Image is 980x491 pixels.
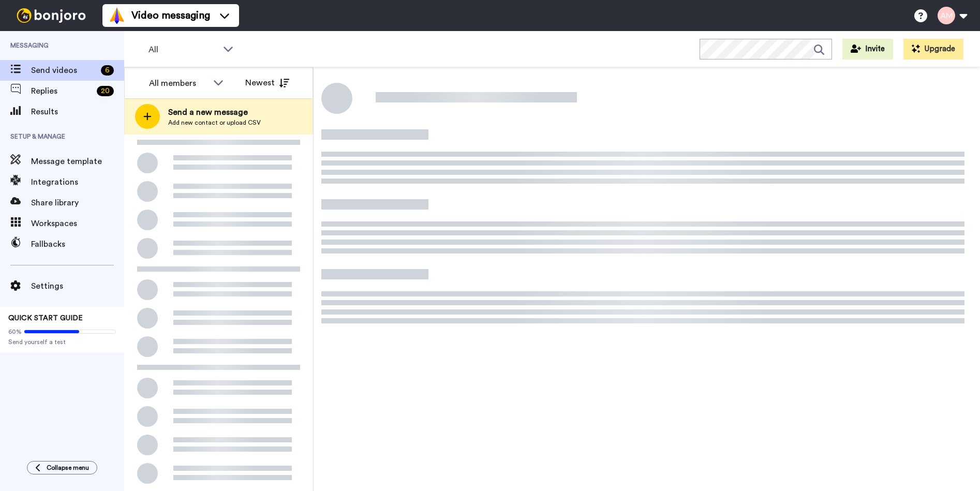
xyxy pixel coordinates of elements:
div: 20 [97,86,114,96]
span: Send yourself a test [8,338,116,346]
span: Send videos [31,64,97,77]
span: QUICK START GUIDE [8,315,83,322]
span: Message template [31,155,124,168]
span: Share library [31,197,124,209]
span: Results [31,106,124,118]
span: Collapse menu [47,464,89,472]
img: bj-logo-header-white.svg [12,8,90,23]
button: Upgrade [903,39,963,59]
span: Fallbacks [31,238,124,250]
span: All [149,43,218,56]
span: Settings [31,280,124,292]
button: Invite [842,39,893,59]
span: Send a new message [168,106,261,118]
button: Collapse menu [27,461,97,474]
span: Workspaces [31,217,124,230]
div: All members [149,77,208,90]
span: Replies [31,85,93,97]
span: 60% [8,328,22,336]
span: Add new contact or upload CSV [168,118,261,127]
span: Integrations [31,176,124,188]
span: Video messaging [131,8,210,23]
div: 6 [101,65,114,76]
button: Newest [237,72,297,93]
img: vm-color.svg [109,7,125,24]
